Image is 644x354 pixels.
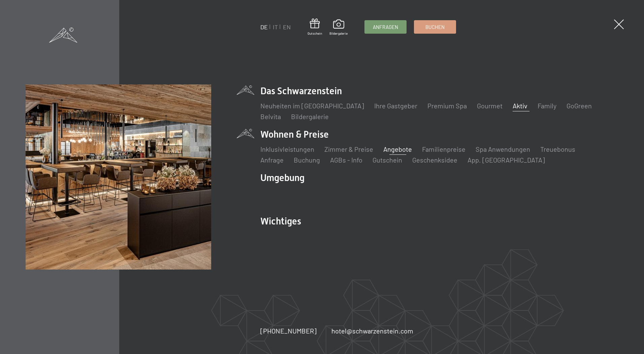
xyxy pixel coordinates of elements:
[425,24,445,31] span: Buchen
[260,326,317,335] a: [PHONE_NUMBER]
[540,145,575,153] a: Treuebonus
[538,102,556,110] a: Family
[308,19,322,36] a: Gutschein
[412,156,457,164] a: Geschenksidee
[422,145,465,153] a: Familienpreise
[476,145,530,153] a: Spa Anwendungen
[260,112,281,120] a: Belvita
[427,102,467,110] a: Premium Spa
[383,145,412,153] a: Angebote
[260,156,284,164] a: Anfrage
[260,145,314,153] a: Inklusivleistungen
[260,102,364,110] a: Neuheiten im [GEOGRAPHIC_DATA]
[373,156,402,164] a: Gutschein
[373,24,398,31] span: Anfragen
[324,145,373,153] a: Zimmer & Preise
[283,23,291,31] a: EN
[260,23,268,31] a: DE
[477,102,503,110] a: Gourmet
[330,156,362,164] a: AGBs - Info
[291,112,329,120] a: Bildergalerie
[260,327,317,335] span: [PHONE_NUMBER]
[26,84,211,270] img: Ihr Urlaub in Südtirol: Angebote im Hotel Schwarzenstein
[513,102,527,110] a: Aktiv
[365,21,406,33] a: Anfragen
[374,102,417,110] a: Ihre Gastgeber
[331,326,413,335] a: hotel@schwarzenstein.com
[294,156,320,164] a: Buchung
[567,102,592,110] a: GoGreen
[308,31,322,36] span: Gutschein
[468,156,545,164] a: App. [GEOGRAPHIC_DATA]
[414,21,456,33] a: Buchen
[329,31,348,36] span: Bildergalerie
[329,20,348,36] a: Bildergalerie
[273,23,278,31] a: IT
